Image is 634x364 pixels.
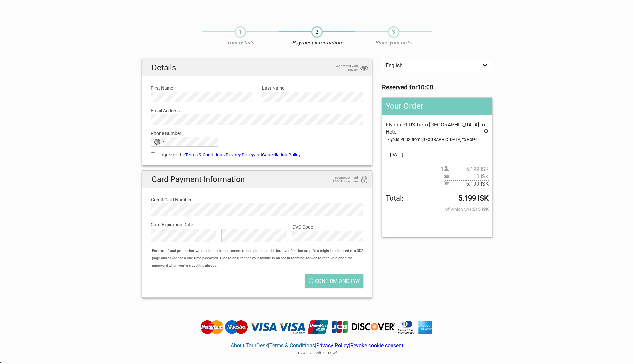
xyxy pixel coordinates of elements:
[262,152,301,157] a: Cancellation Policy
[382,98,492,115] h2: Your Order
[151,137,168,146] button: Selected country
[325,176,358,183] span: secure payment 256bit encryption
[441,166,489,173] span: 1 person(s)
[226,152,254,157] a: Privacy Policy
[151,130,364,137] label: Phone Number
[388,26,399,38] span: 3
[151,221,364,228] label: Card Expiration Date
[305,274,363,288] button: Confirm and pay
[458,195,489,202] strong: 5.199 ISK
[387,136,488,143] div: Flybus PLUS from [GEOGRAPHIC_DATA] to Hotel
[231,342,268,349] a: About TourDesk
[449,173,489,180] span: 0 ISK
[235,26,246,38] span: 1
[417,84,433,91] strong: 10:00
[350,342,403,349] a: Revoke cookie consent
[185,152,225,157] a: Terms & Conditions
[315,278,360,284] span: Confirm and pay
[444,173,489,180] span: Pickup price
[386,195,488,202] span: Total to be paid
[292,223,363,231] label: CVC Code
[386,151,488,158] span: [DATE]
[473,206,489,213] strong: 515 ISK
[142,171,372,188] h2: Card Payment Information
[297,351,337,355] span: 1.2.4357 - 3cdf5951c54f
[151,107,364,114] label: Email Address
[142,59,372,76] h2: Details
[262,84,363,92] label: Last Name
[382,84,492,91] h3: Reserved for
[199,335,435,357] div: | | |
[386,206,488,213] span: Of which VAT:
[151,151,364,158] label: I agree to the , and
[444,180,489,188] span: Subtotal
[279,39,355,46] p: Payment Information
[449,181,489,188] span: 5.199 ISK
[149,247,372,269] div: For extra fraud protection, we require some customers to complete an additional verification step...
[360,176,368,184] i: 256bit encryption
[316,342,349,349] a: Privacy Policy
[355,39,432,46] p: Place your order
[449,166,489,173] span: 5.199 ISK
[202,39,279,46] p: Your details
[325,64,358,72] span: we protect your privacy
[199,320,435,335] img: Tourdesk accepts
[360,64,368,73] i: privacy protection
[311,26,323,38] span: 2
[151,84,252,92] label: First Name
[151,196,363,203] label: Credit Card Number
[269,342,315,349] a: Terms & Conditions
[386,122,485,135] span: Flybus PLUS from [GEOGRAPHIC_DATA] to Hotel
